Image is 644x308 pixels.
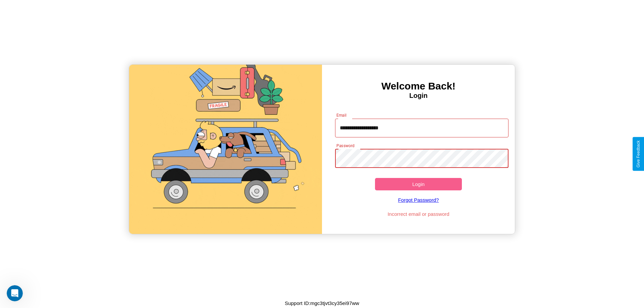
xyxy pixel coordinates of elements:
a: Forgot Password? [332,190,505,209]
iframe: Intercom live chat [7,285,23,301]
p: Incorrect email or password [332,209,505,219]
p: Support ID: mgc3tjvt3cy35ei97ww [285,299,359,308]
h3: Welcome Back! [322,80,515,92]
h4: Login [322,92,515,100]
img: gif [129,65,322,234]
label: Email [336,112,347,118]
label: Password [336,143,354,148]
div: Give Feedback [636,140,641,168]
button: Login [375,178,462,190]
